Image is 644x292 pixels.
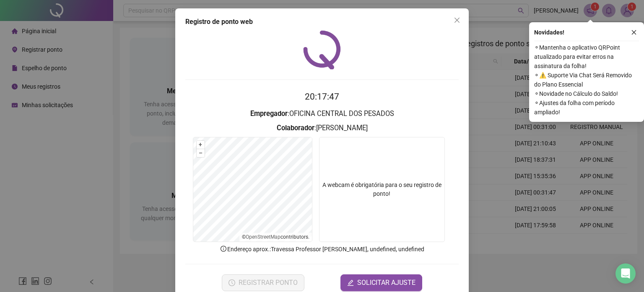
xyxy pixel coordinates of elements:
[450,13,464,27] button: Close
[534,28,564,37] span: Novidades !
[631,29,637,35] span: close
[454,17,460,24] span: close
[242,234,309,240] li: © contributors.
[185,123,459,134] h3: : [PERSON_NAME]
[303,30,341,69] img: QRPoint
[250,110,288,118] strong: Empregador
[534,71,639,89] span: ⚬ ⚠️ Suporte Via Chat Será Removido do Plano Essencial
[615,263,636,284] div: Open Intercom Messenger
[197,141,205,149] button: +
[347,279,354,286] span: edit
[197,149,205,157] button: –
[319,137,445,242] div: A webcam é obrigatória para o seu registro de ponto!
[534,98,639,117] span: ⚬ Ajustes da folha com período ampliado!
[534,43,639,71] span: ⚬ Mantenha o aplicativo QRPoint atualizado para evitar erros na assinatura da folha!
[534,89,639,98] span: ⚬ Novidade no Cálculo do Saldo!
[277,124,314,132] strong: Colaborador
[340,274,422,291] button: editSOLICITAR AJUSTE
[185,245,459,254] p: Endereço aprox. : Travessa Professor [PERSON_NAME], undefined, undefined
[305,92,339,102] time: 20:17:47
[246,234,280,240] a: OpenStreetMap
[222,274,304,291] button: REGISTRAR PONTO
[185,108,459,119] h3: : OFICINA CENTRAL DOS PESADOS
[357,278,415,288] span: SOLICITAR AJUSTE
[185,17,459,27] div: Registro de ponto web
[220,245,227,253] span: info-circle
